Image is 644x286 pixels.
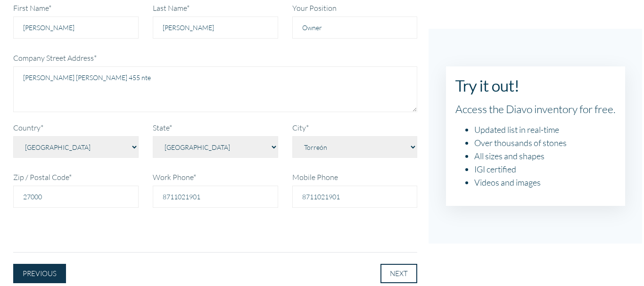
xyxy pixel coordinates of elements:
[153,186,278,208] input: Enter Work Phone
[153,172,196,181] label: Work Phone*
[13,172,72,181] label: Zip / Postal Code*
[13,53,97,62] label: Company Street Address*
[292,123,309,132] label: City*
[455,102,616,115] h2: Access the Diavo inventory for free.
[455,76,616,95] h1: Try it out!
[292,16,418,39] input: Enter Position
[292,186,418,208] input: Enter Mobile Phone
[474,136,616,149] li: Over thousands of stones
[153,123,172,132] label: State*
[380,264,417,283] button: NEXT
[450,141,638,245] iframe: Drift Widget Chat Window
[474,123,616,136] li: Updated list in real-time
[153,16,278,39] input: Enter Last Name
[13,186,139,208] input: Enter Zip / Postal Code
[153,3,190,12] label: Last Name*
[13,3,51,12] label: First Name*
[292,172,338,181] label: Mobile Phone
[13,264,66,283] button: PREVIOUS
[292,3,337,12] label: Your Position
[13,123,43,132] label: Country*
[13,16,139,39] input: Enter First Name
[597,239,633,275] iframe: Drift Widget Chat Controller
